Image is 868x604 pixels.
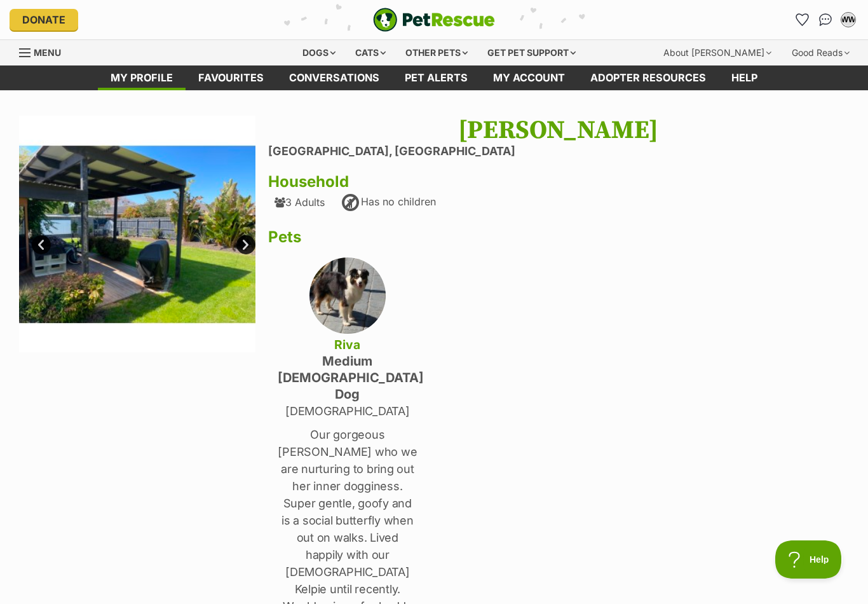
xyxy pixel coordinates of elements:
a: Prev [32,235,51,254]
img: logo-e224e6f780fb5917bec1dbf3a21bbac754714ae5b6737aabdf751b685950b380.svg [373,8,495,32]
p: [DEMOGRAPHIC_DATA] [278,402,417,420]
a: Adopter resources [578,65,719,90]
div: About [PERSON_NAME] [654,40,780,65]
div: Get pet support [478,40,585,65]
img: xtp6gv1d90qlxq3ivwwu.jpg [309,257,386,334]
h4: Riva [278,336,417,353]
ul: Account quick links [792,10,858,30]
h3: Household [268,173,849,191]
h3: Pets [268,228,849,246]
a: Menu [19,40,70,63]
a: Favourites [792,10,813,30]
li: [GEOGRAPHIC_DATA], [GEOGRAPHIC_DATA] [268,145,849,158]
div: Good Reads [783,40,858,65]
a: Donate [10,9,78,31]
a: My profile [98,65,186,90]
div: Dogs [294,40,344,65]
a: PetRescue [373,8,495,32]
div: Other pets [397,40,477,65]
img: chat-41dd97257d64d25036548639549fe6c8038ab92f7586957e7f3b1b290dea8141.svg [819,13,832,26]
div: Cats [346,40,395,65]
a: Next [236,235,255,254]
a: conversations [276,65,392,90]
button: My account [838,10,858,30]
div: 3 Adults [275,196,325,208]
div: Has no children [341,193,436,213]
a: Help [719,65,770,90]
a: My account [480,65,578,90]
iframe: Help Scout Beacon - Open [775,540,843,579]
a: Pet alerts [392,65,480,90]
span: Menu [34,47,61,58]
h4: medium [DEMOGRAPHIC_DATA] Dog [278,353,417,402]
img: z4swyp2dxuxjpwyhjaal.jpg [19,116,255,352]
a: Conversations [815,10,836,30]
div: WW [842,13,855,26]
a: Favourites [186,65,276,90]
h1: [PERSON_NAME] [268,116,849,145]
